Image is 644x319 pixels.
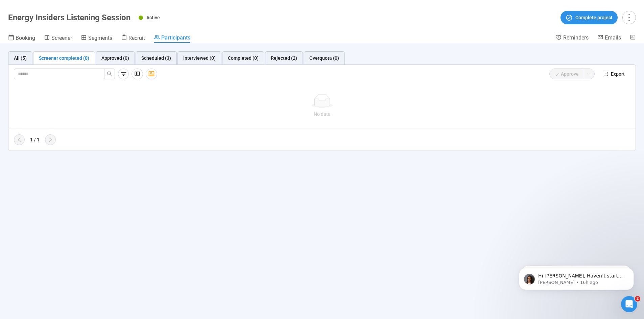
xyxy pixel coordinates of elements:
[309,54,339,62] div: Overquota (0)
[621,296,637,312] iframe: Intercom live chat
[611,70,625,78] span: Export
[14,54,27,62] div: All (5)
[101,54,129,62] div: Approved (0)
[51,35,72,41] span: Screener
[29,26,117,32] p: Message from Nikki, sent 16h ago
[622,11,636,24] button: more
[556,34,589,42] a: Reminders
[575,14,613,21] span: Complete project
[29,20,116,58] span: Hi [PERSON_NAME], Haven’t started a project yet? Start small. Ask your audience about what’s happ...
[605,34,621,41] span: Emails
[8,34,35,43] a: Booking
[107,71,112,77] span: search
[45,134,56,145] button: right
[104,69,115,79] button: search
[121,34,145,43] a: Recruit
[39,54,89,62] div: Screener completed (0)
[624,13,634,22] span: more
[30,136,40,143] div: 1 / 1
[16,35,35,41] span: Booking
[635,296,640,301] span: 2
[228,54,259,62] div: Completed (0)
[560,11,618,24] button: Complete project
[81,34,112,43] a: Segments
[44,34,72,43] a: Screener
[88,35,112,41] span: Segments
[183,54,216,62] div: Interviewed (0)
[563,34,589,41] span: Reminders
[271,54,297,62] div: Rejected (2)
[141,54,171,62] div: Scheduled (3)
[509,254,644,301] iframe: Intercom notifications message
[161,34,190,41] span: Participants
[597,34,621,42] a: Emails
[48,137,53,142] span: right
[128,35,145,41] span: Recruit
[598,69,630,79] button: exportExport
[17,110,627,118] div: No data
[154,34,190,43] a: Participants
[8,13,130,22] h1: Energy Insiders Listening Session
[603,72,608,76] span: export
[146,15,160,20] span: Active
[14,134,25,145] button: left
[17,137,22,142] span: left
